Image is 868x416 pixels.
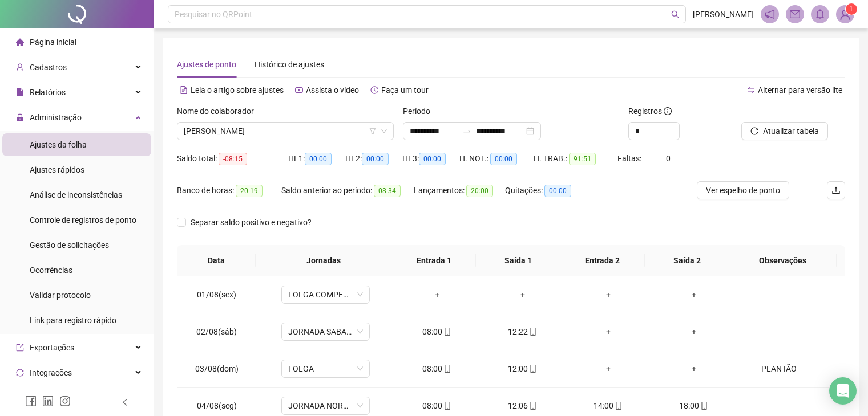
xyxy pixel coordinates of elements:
span: instagram [59,395,71,407]
div: + [403,288,471,301]
span: Integrações [30,368,72,377]
span: swap [747,86,755,94]
span: JORNADA NORMAL [288,397,363,414]
span: upload [831,186,841,195]
div: - [745,288,813,301]
span: 0 [666,154,671,163]
span: file-text [180,86,188,94]
span: reload [750,127,758,135]
span: Ajustes da folha [30,140,87,149]
div: 12:06 [489,399,556,412]
span: sync [16,369,24,377]
span: Exportações [30,343,74,352]
span: mobile [613,402,623,410]
span: FOLGA [288,360,363,377]
span: swap-right [462,127,471,136]
span: Atualizar tabela [763,125,819,137]
div: + [660,362,728,375]
span: to [462,127,471,136]
div: H. TRAB.: [534,152,617,165]
span: user-add [16,63,24,71]
span: Página inicial [30,38,76,47]
span: youtube [295,86,303,94]
span: Leia o artigo sobre ajustes [191,85,284,95]
div: PLANTÃO [745,362,813,375]
span: mobile [442,365,451,373]
div: Saldo total: [177,152,288,165]
span: Faça um tour [381,85,429,95]
span: Relatórios [30,88,66,97]
div: HE 3: [402,152,459,165]
th: Entrada 2 [560,245,645,276]
div: + [489,288,556,301]
span: 03/08(dom) [195,364,239,373]
th: Jornadas [256,245,391,276]
span: mobile [528,402,537,410]
span: notification [765,9,775,19]
div: + [660,325,728,338]
span: Histórico de ajustes [255,60,324,69]
span: info-circle [664,107,672,115]
div: 12:00 [489,362,556,375]
span: 08:34 [374,185,401,197]
span: export [16,344,24,352]
div: H. NOT.: [459,152,534,165]
th: Saída 2 [645,245,729,276]
span: mobile [442,328,451,336]
label: Nome do colaborador [177,105,261,117]
div: Quitações: [505,184,588,197]
th: Saída 1 [476,245,560,276]
span: home [16,38,24,46]
span: Controle de registros de ponto [30,215,136,225]
span: Ajustes rápidos [30,165,84,174]
div: 14:00 [575,399,642,412]
button: Atualizar tabela [741,122,828,140]
div: + [575,325,642,338]
div: + [575,288,642,301]
span: Ver espelho de ponto [706,184,780,197]
span: Análise de inconsistências [30,190,122,199]
span: bell [815,9,825,19]
div: + [575,362,642,375]
span: Validar protocolo [30,291,91,300]
span: linkedin [42,395,54,407]
span: mobile [442,402,451,410]
th: Observações [729,245,837,276]
span: Faltas: [617,154,643,163]
span: file [16,88,24,96]
span: 00:00 [305,153,332,165]
div: Banco de horas: [177,184,281,197]
span: 20:00 [466,185,493,197]
div: 08:00 [403,399,471,412]
span: left [121,398,129,406]
div: Open Intercom Messenger [829,377,857,405]
span: Administração [30,113,82,122]
span: JORNADA SABADOS [288,323,363,340]
span: [PERSON_NAME] [693,8,754,21]
span: filter [369,128,376,134]
th: Data [177,245,256,276]
div: - [745,399,813,412]
span: mobile [528,365,537,373]
span: FOLGA COMPENSATÓRIA [288,286,363,303]
span: mobile [528,328,537,336]
span: Separar saldo positivo e negativo? [186,216,316,229]
span: Ocorrências [30,266,72,275]
span: 91:51 [569,153,596,165]
span: 1 [849,5,853,13]
span: 01/08(sex) [197,290,236,299]
label: Período [403,105,438,117]
div: Lançamentos: [414,184,505,197]
span: facebook [25,395,37,407]
span: Observações [738,254,827,267]
img: 93661 [837,6,854,23]
span: 00:00 [362,153,389,165]
span: mobile [699,402,708,410]
div: 08:00 [403,362,471,375]
th: Entrada 1 [391,245,476,276]
span: mail [790,9,800,19]
span: Link para registro rápido [30,316,116,325]
span: Alternar para versão lite [758,85,842,95]
span: 20:19 [236,185,263,197]
div: - [745,325,813,338]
